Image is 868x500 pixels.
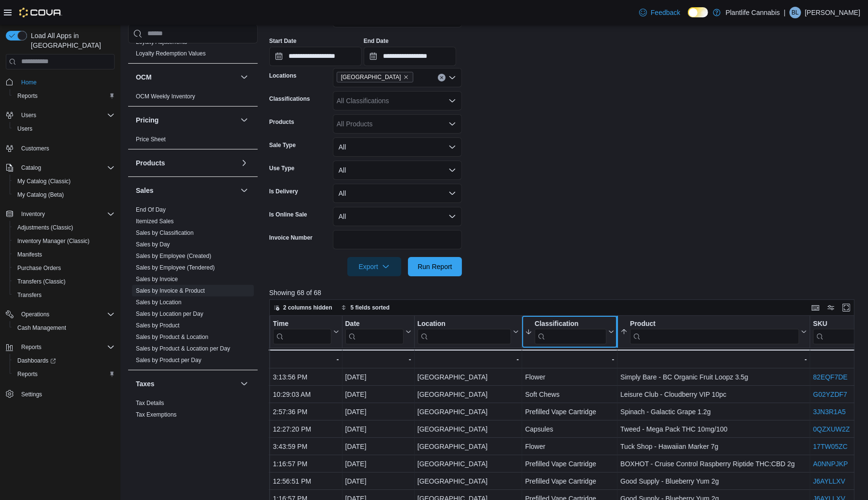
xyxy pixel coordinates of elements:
span: 5 fields sorted [351,304,390,311]
span: 2 columns hidden [283,304,332,311]
div: [GEOGRAPHIC_DATA] [417,423,519,435]
img: Cova [19,8,62,17]
span: Manifests [17,251,42,258]
p: Showing 68 of 68 [269,288,860,297]
button: Inventory [2,207,118,221]
span: Reports [13,368,115,380]
div: [GEOGRAPHIC_DATA] [417,406,519,418]
button: Keyboard shortcuts [810,302,821,313]
span: Inventory [17,208,115,220]
span: Sales by Employee (Tendered) [136,264,215,271]
div: Leisure Club - Cloudberry VIP 10pc [620,389,807,400]
a: Sales by Product & Location [136,334,209,340]
span: Reports [17,370,38,378]
div: Location [417,319,511,344]
button: Sales [136,186,237,195]
button: Date [345,319,411,344]
a: My Catalog (Beta) [13,189,68,201]
span: Catalog [17,162,115,174]
span: Catalog [21,164,41,172]
button: Manifests [10,248,118,261]
a: Sales by Employee (Tendered) [136,264,215,271]
span: Sales by Product & Location per Day [136,345,230,352]
div: Good Supply - Blueberry Yum 2g [620,475,807,487]
div: Prefilled Vape Cartridge [525,406,614,418]
a: Feedback [635,3,684,22]
a: Home [17,77,40,88]
span: Sales by Invoice & Product [136,287,205,295]
button: Taxes [136,379,237,389]
button: Clear input [438,74,446,81]
div: 3:13:56 PM [273,371,339,383]
button: Products [238,157,250,169]
span: Dashboards [17,357,56,365]
div: Spinach - Galactic Grape 1.2g [620,406,807,418]
div: Classification [535,319,606,328]
div: [DATE] [345,441,411,452]
button: Products [136,158,237,168]
h3: Products [136,158,165,168]
button: Pricing [136,115,237,125]
div: BOXHOT - Cruise Control Raspberry Riptide THC:CBD 2g [620,458,807,470]
span: OCM Weekly Inventory [136,93,195,100]
button: Inventory [17,208,49,220]
button: Operations [17,309,53,320]
span: My Catalog (Beta) [17,191,64,199]
span: Transfers (Classic) [13,276,115,287]
button: Reports [2,340,118,354]
a: J6AYLLXV [813,477,845,485]
div: - [525,353,614,365]
div: Tweed - Mega Pack THC 10mg/100 [620,423,807,435]
a: Cash Management [13,322,70,334]
label: Locations [269,72,297,80]
span: Calgary - University District [337,72,413,82]
a: Reports [13,368,41,380]
button: Pricing [238,114,250,126]
a: End Of Day [136,206,166,213]
div: Flower [525,441,614,452]
p: Plantlife Cannabis [725,7,780,18]
label: Is Delivery [269,188,298,195]
a: 0QZXUW2Z [813,425,850,433]
div: Flower [525,371,614,383]
input: Dark Mode [688,7,708,17]
button: Reports [17,341,45,353]
div: 12:56:51 PM [273,475,339,487]
span: Tax Exemptions [136,411,177,419]
nav: Complex example [6,71,115,426]
div: - [417,353,519,365]
button: OCM [136,72,237,82]
h3: Taxes [136,379,155,389]
span: Settings [17,388,115,400]
a: Sales by Location [136,299,182,306]
input: Press the down key to open a popover containing a calendar. [364,47,456,66]
div: Prefilled Vape Cartridge [525,458,614,470]
div: Bruno Leest [789,7,801,18]
button: All [333,161,462,180]
span: Inventory Manager (Classic) [13,235,115,247]
a: Users [13,123,36,135]
button: Users [10,122,118,135]
span: Sales by Product & Location [136,333,209,341]
span: Inventory Manager (Classic) [17,237,90,245]
div: 12:27:20 PM [273,423,339,435]
span: Export [353,257,395,276]
a: Reports [13,90,41,102]
input: Press the down key to open a popover containing a calendar. [269,47,362,66]
label: Products [269,118,294,126]
div: Simply Bare - BC Organic Fruit Loopz 3.5g [620,371,807,383]
span: Sales by Location [136,298,182,306]
a: 17TW05ZC [813,443,848,450]
div: SKU [813,319,858,328]
span: Dark Mode [688,17,688,18]
span: Sales by Invoice [136,275,178,283]
button: Purchase Orders [10,261,118,275]
a: Customers [17,143,53,154]
span: Load All Apps in [GEOGRAPHIC_DATA] [27,31,115,50]
div: [GEOGRAPHIC_DATA] [417,389,519,400]
div: 1:16:57 PM [273,458,339,470]
span: Tax Details [136,399,164,407]
button: Enter fullscreen [841,302,852,313]
a: 3JN3R1A5 [813,408,846,416]
a: Itemized Sales [136,218,174,225]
